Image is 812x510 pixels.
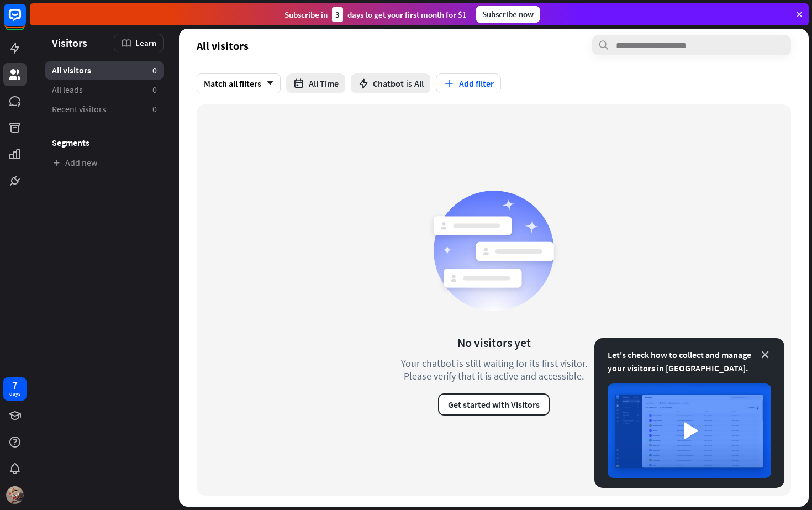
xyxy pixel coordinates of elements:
[45,100,164,118] a: Recent visitors 0
[261,80,273,87] i: arrow_down
[197,39,249,52] span: All visitors
[45,154,164,172] a: Add new
[45,137,164,148] h3: Segments
[3,377,27,401] a: 7 days
[381,357,607,382] div: Your chatbot is still waiting for its first visitor. Please verify that it is active and accessible.
[9,4,42,38] button: Open LiveChat chat widget
[373,78,404,89] span: Chatbot
[152,103,157,115] aside: 0
[152,84,157,96] aside: 0
[414,78,424,89] span: All
[12,380,18,390] div: 7
[332,7,343,22] div: 3
[135,38,156,48] span: Learn
[608,348,771,375] div: Let's check how to collect and manage your visitors in [GEOGRAPHIC_DATA].
[152,65,157,76] aside: 0
[197,73,281,93] div: Match all filters
[52,36,87,49] span: Visitors
[9,390,20,398] div: days
[45,81,164,99] a: All leads 0
[476,6,540,23] div: Subscribe now
[457,335,531,350] div: No visitors yet
[284,7,467,22] div: Subscribe in days to get your first month for $1
[52,84,83,96] span: All leads
[436,73,501,93] button: Add filter
[52,65,91,76] span: All visitors
[406,78,412,89] span: is
[438,393,550,416] button: Get started with Visitors
[52,103,106,115] span: Recent visitors
[608,383,771,478] img: image
[286,73,345,93] button: All Time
